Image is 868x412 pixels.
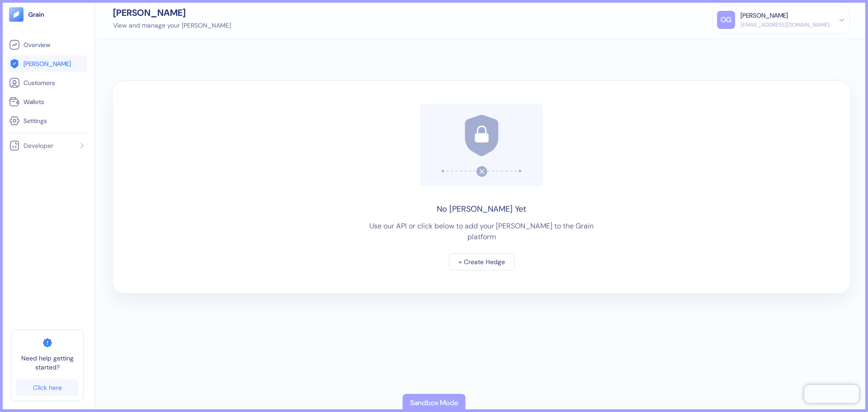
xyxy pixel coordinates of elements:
[717,11,735,29] div: OG
[9,7,24,22] img: logo-tablet-V2.svg
[24,116,47,125] span: Settings
[16,379,79,396] a: Click here
[420,104,543,187] img: No hedges
[9,39,85,50] a: Overview
[113,21,231,30] div: View and manage your [PERSON_NAME]
[33,384,62,391] div: Click here
[9,77,85,88] a: Customers
[449,253,514,270] button: + Create Hedge
[9,115,85,126] a: Settings
[24,40,50,49] span: Overview
[113,8,231,17] div: [PERSON_NAME]
[437,203,526,215] div: No [PERSON_NAME] Yet
[741,21,830,29] div: [EMAIL_ADDRESS][DOMAIN_NAME]
[24,59,71,68] span: [PERSON_NAME]
[458,259,505,265] div: + Create Hedge
[410,398,458,408] div: Sandbox Mode
[804,385,859,403] iframe: Chatra live chat
[9,58,85,69] a: [PERSON_NAME]
[16,354,79,372] span: Need help getting started?
[9,96,85,107] a: Wallets
[24,141,53,150] span: Developer
[741,11,788,20] div: [PERSON_NAME]
[24,97,44,106] span: Wallets
[357,221,606,242] div: Use our API or click below to add your [PERSON_NAME] to the Grain platform
[28,11,45,18] img: logo
[24,78,55,87] span: Customers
